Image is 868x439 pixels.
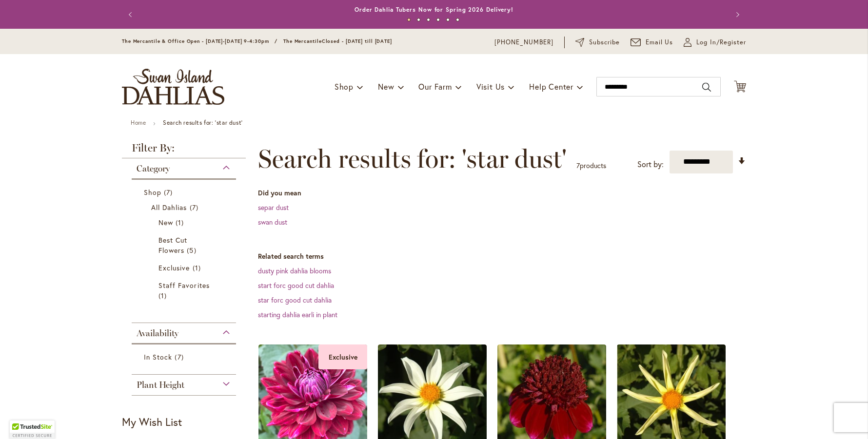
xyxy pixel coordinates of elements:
[631,38,673,47] a: Email Us
[575,38,620,47] a: Subscribe
[122,415,182,429] strong: My Wish List
[476,81,505,92] span: Visit Us
[727,5,746,24] button: Next
[158,235,187,255] span: Best Cut Flowers
[258,295,332,305] a: star forc good cut dahlia
[10,420,55,439] div: TrustedSite Certified
[158,263,212,273] a: Exclusive
[164,187,175,197] span: 7
[407,18,411,21] button: 1 of 6
[427,18,430,21] button: 3 of 6
[258,281,334,290] a: start forc good cut dahlia
[355,6,513,13] a: Order Dahlia Tubers Now for Spring 2026 Delivery!
[646,38,673,47] span: Email Us
[144,188,161,197] span: Shop
[322,38,392,44] span: Closed - [DATE] till [DATE]
[158,263,190,272] span: Exclusive
[158,218,173,227] span: New
[122,5,141,24] button: Previous
[151,203,187,212] span: All Dahlias
[176,217,186,228] span: 1
[151,202,219,212] a: All Dahlias
[589,38,620,47] span: Subscribe
[258,144,567,173] span: Search results for: 'star dust'
[131,119,146,126] a: Home
[158,281,210,290] span: Staff Favorites
[529,81,573,92] span: Help Center
[122,69,224,105] a: store logo
[137,328,178,339] span: Availability
[144,352,226,362] a: In Stock 7
[576,158,606,173] p: products
[258,266,331,275] a: dusty pink dahlia blooms
[335,81,354,92] span: Shop
[436,18,440,21] button: 4 of 6
[163,119,243,126] strong: Search results for: 'star dust'
[137,380,184,390] span: Plant Height
[158,280,212,301] a: Staff Favorites
[137,163,170,174] span: Category
[318,344,367,369] div: Exclusive
[144,352,172,362] span: In Stock
[576,161,580,170] span: 7
[144,187,226,197] a: Shop
[187,245,198,255] span: 5
[418,81,452,92] span: Our Farm
[258,310,337,319] a: starting dahlia earli in plant
[378,81,394,92] span: New
[258,217,287,227] a: swan dust
[258,188,746,198] dt: Did you mean
[456,18,459,21] button: 6 of 6
[446,18,450,21] button: 5 of 6
[190,202,201,212] span: 7
[175,352,186,362] span: 7
[158,290,169,301] span: 1
[684,38,746,47] a: Log In/Register
[258,203,289,212] a: separ dust
[637,155,664,173] label: Sort by:
[122,143,246,158] strong: Filter By:
[417,18,420,21] button: 2 of 6
[494,38,553,47] a: [PHONE_NUMBER]
[193,263,203,273] span: 1
[158,217,212,228] a: New
[696,38,746,47] span: Log In/Register
[258,251,746,261] dt: Related search terms
[158,235,212,255] a: Best Cut Flowers
[122,38,322,44] span: The Mercantile & Office Open - [DATE]-[DATE] 9-4:30pm / The Mercantile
